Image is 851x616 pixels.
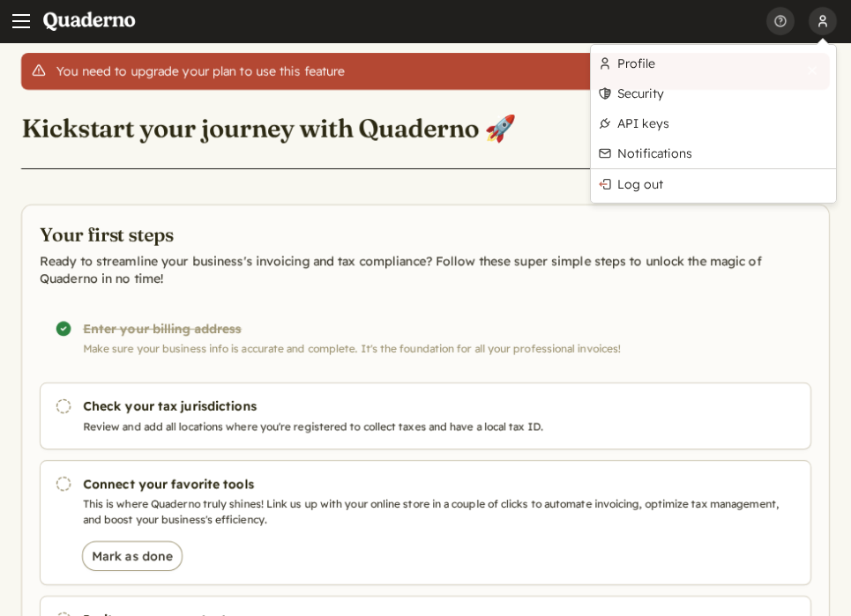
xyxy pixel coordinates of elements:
div: You need to upgrade your plan to use this feature [56,63,792,79]
a: Check your tax jurisdictions Review and add all locations where you're registered to collect taxe... [40,382,811,449]
h2: Your first steps [40,223,811,249]
a: Log out [591,169,836,199]
h3: Check your tax jurisdictions [83,397,796,415]
p: Ready to streamline your business's invoicing and tax compliance? Follow these super simple steps... [40,252,811,287]
a: Notifications [591,138,836,168]
a: Profile [591,48,836,78]
a: API keys [591,108,836,138]
a: Security [591,78,836,108]
p: Review and add all locations where you're registered to collect taxes and have a local tax ID. [83,419,796,434]
button: Mark as done [82,541,183,571]
a: Connect your favorite tools This is where Quaderno truly shines! Link us up with your online stor... [40,460,811,585]
h1: Kickstart your journey with Quaderno 🚀 [21,113,516,145]
h3: Connect your favorite tools [83,475,796,493]
p: This is where Quaderno truly shines! Link us up with your online store in a couple of clicks to a... [83,496,796,528]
